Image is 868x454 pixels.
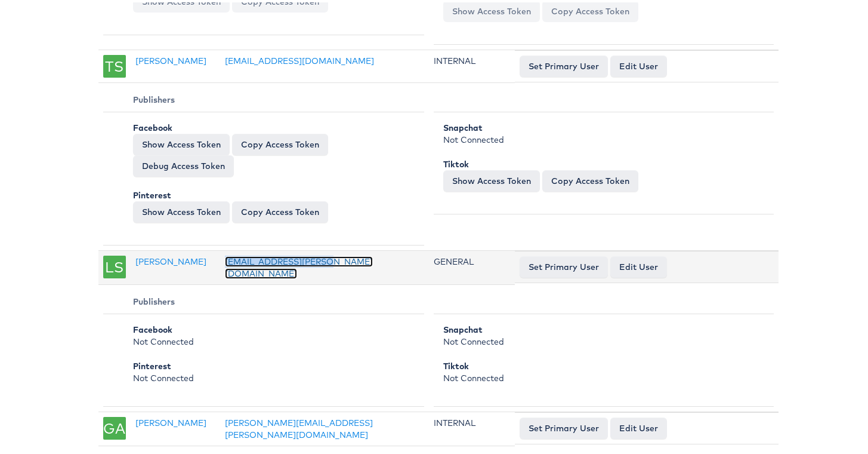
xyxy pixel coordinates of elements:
b: Pinterest [133,188,171,198]
th: Publishers [103,85,424,110]
td: GENERAL [429,249,515,283]
a: [PERSON_NAME][EMAIL_ADDRESS][PERSON_NAME][DOMAIN_NAME] [225,415,373,438]
b: Pinterest [133,358,171,369]
button: Show Access Token [133,131,230,153]
a: Debug Access Token [133,153,234,174]
div: LS [103,253,126,276]
a: [PERSON_NAME] [135,53,206,64]
div: Not Connected [133,358,410,382]
b: Facebook [133,120,172,131]
div: TS [103,53,126,75]
b: Snapchat [443,120,483,131]
a: [PERSON_NAME] [135,254,206,265]
b: Tiktok [443,358,469,369]
div: Not Connected [443,321,759,345]
button: Set Primary User [520,254,608,275]
a: [PERSON_NAME] [135,415,206,426]
div: GA [103,415,126,437]
div: Not Connected [443,358,759,382]
button: Show Access Token [443,168,540,189]
div: Not Connected [443,119,759,143]
button: Set Primary User [520,53,608,75]
button: Set Primary User [520,415,608,437]
div: Not Connected [133,321,410,345]
button: Copy Access Token [542,168,638,189]
a: Edit User [610,53,667,75]
a: Edit User [610,254,667,275]
th: Publishers [103,287,424,312]
td: INTERNAL [429,48,515,81]
b: Snapchat [443,322,483,333]
a: [EMAIL_ADDRESS][DOMAIN_NAME] [225,53,374,64]
a: Edit User [610,415,667,437]
button: Copy Access Token [232,131,328,153]
a: [EMAIL_ADDRESS][PERSON_NAME][DOMAIN_NAME] [225,254,373,277]
b: Facebook [133,322,172,333]
td: INTERNAL [429,410,515,444]
b: Tiktok [443,157,469,167]
button: Show Access Token [133,199,230,220]
button: Copy Access Token [232,199,328,220]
